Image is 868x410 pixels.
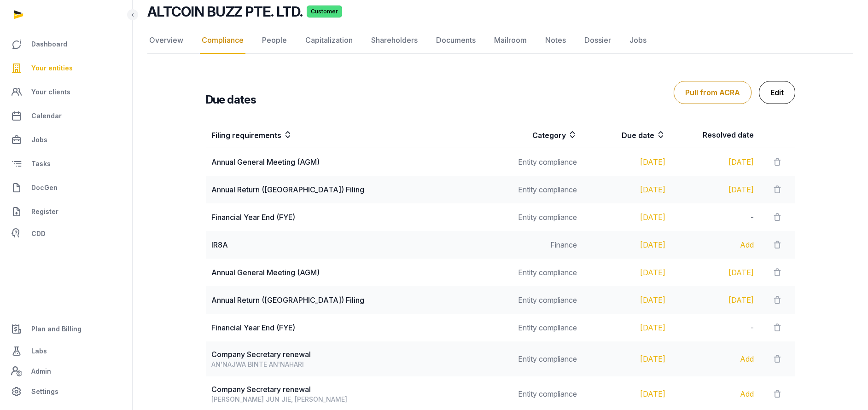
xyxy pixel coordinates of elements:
a: Your clients [7,81,125,103]
div: [DATE] [588,239,665,250]
div: [DATE] [588,353,665,364]
div: Annual General Meeting (AGM) [211,156,489,167]
div: [DATE] [676,295,754,306]
th: Filing requirements [206,122,495,148]
span: Jobs [31,134,47,145]
td: Entity compliance [494,259,583,286]
span: Dashboard [31,39,67,50]
a: Plan and Billing [7,318,125,340]
td: Entity compliance [494,148,583,176]
span: Tasks [31,158,51,169]
a: Dossier [583,27,613,54]
a: Overview [147,27,185,54]
span: CDD [31,228,46,239]
th: Category [494,122,583,148]
div: AN'NAJWA BINTE AN'NAHARI [211,360,489,369]
div: [DATE] [676,156,754,167]
span: DocGen [31,182,58,193]
a: Shareholders [369,27,419,54]
a: Admin [7,362,125,381]
td: Entity compliance [494,341,583,376]
h3: Due dates [206,92,256,107]
a: DocGen [7,177,125,199]
div: [PERSON_NAME] JUN JIE, [PERSON_NAME] [211,395,489,404]
th: Resolved date [671,122,759,148]
a: Notes [543,27,568,54]
span: Your clients [31,87,70,98]
span: Settings [31,386,58,397]
a: Documents [434,27,478,54]
div: - [676,322,754,333]
div: Add [676,239,754,250]
a: People [260,27,289,54]
div: [DATE] [588,267,665,278]
a: Dashboard [7,33,125,55]
a: Compliance [200,27,245,54]
h2: ALTCOIN BUZZ PTE. LTD. [147,3,303,20]
button: Pull from ACRA [674,81,751,104]
td: Finance [494,231,583,259]
span: Your entities [31,63,73,74]
td: Entity compliance [494,314,583,341]
td: Entity compliance [494,176,583,203]
a: CDD [7,225,125,243]
a: Your entities [7,57,125,79]
div: [DATE] [588,212,665,223]
td: Entity compliance [494,203,583,231]
a: Capitalization [303,27,355,54]
span: Calendar [31,110,62,121]
div: [DATE] [588,322,665,333]
span: Labs [31,346,47,357]
a: Mailroom [492,27,529,54]
a: Tasks [7,153,125,175]
div: Annual Return ([GEOGRAPHIC_DATA]) Filing [211,184,489,195]
th: Due date [583,122,671,148]
div: [DATE] [588,295,665,306]
div: Add [676,388,754,399]
span: Register [31,206,58,217]
div: [DATE] [588,184,665,195]
div: Company Secretary renewal [211,349,489,360]
a: Jobs [628,27,648,54]
a: Labs [7,340,125,362]
span: Plan and Billing [31,323,82,335]
nav: Tabs [147,27,853,54]
span: Customer [307,6,342,17]
a: Register [7,201,125,223]
a: Jobs [7,129,125,151]
td: Entity compliance [494,286,583,314]
div: Financial Year End (FYE) [211,322,489,333]
div: [DATE] [588,388,665,399]
div: Annual Return ([GEOGRAPHIC_DATA]) Filing [211,295,489,306]
a: Calendar [7,105,125,127]
div: Financial Year End (FYE) [211,212,489,223]
div: [DATE] [676,267,754,278]
div: Annual General Meeting (AGM) [211,267,489,278]
span: Admin [31,366,51,377]
div: IR8A [211,239,489,250]
a: Settings [7,381,125,403]
div: Company Secretary renewal [211,384,489,395]
a: Edit [759,81,795,104]
div: [DATE] [676,184,754,195]
div: [DATE] [588,156,665,167]
div: Add [676,353,754,364]
div: - [676,212,754,223]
